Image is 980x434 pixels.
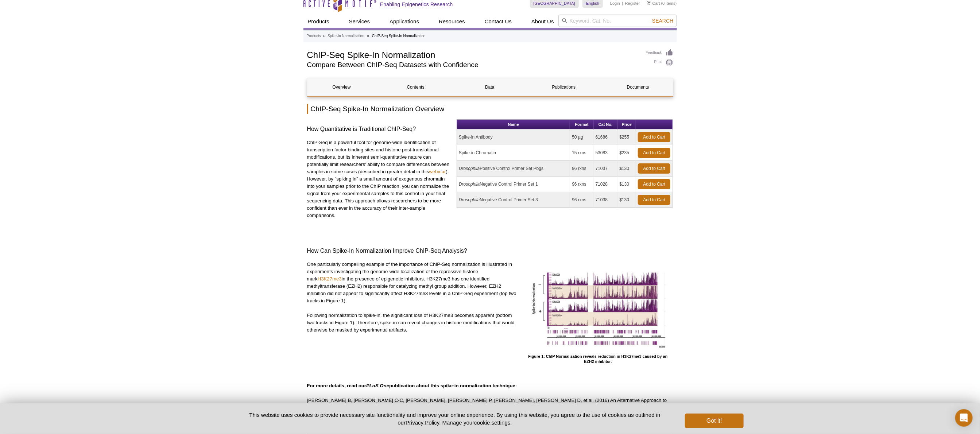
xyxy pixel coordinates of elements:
[366,383,389,388] em: PLoS One
[457,145,570,161] td: Spike-in Chromatin
[618,120,636,129] th: Price
[594,129,618,145] td: 61686
[367,34,369,38] li: »
[594,192,618,208] td: 71038
[480,15,516,28] a: Contact Us
[457,161,570,177] td: Positive Control Primer Set Pbgs
[618,192,636,208] td: $130
[457,120,570,129] th: Name
[459,182,480,187] i: Drosophila
[406,419,439,426] a: Privacy Policy
[594,177,618,192] td: 71028
[381,78,450,96] a: Contents
[323,34,325,38] li: »
[307,78,376,96] a: Overview
[638,148,670,158] a: Add to Cart
[434,15,469,28] a: Resources
[307,247,673,255] h3: How Can Spike-In Normalization Improve ChIP-Seq Analysis?
[618,161,636,177] td: $130
[647,1,660,6] a: Cart
[594,145,618,161] td: 53083
[618,177,636,192] td: $130
[646,59,673,67] a: Print
[955,409,973,427] div: Open Intercom Messenger
[647,1,651,5] img: Your Cart
[457,177,570,192] td: Negative Control Primer Set 1
[604,78,672,96] a: Documents
[318,276,342,282] a: H3K27me3
[610,1,620,6] a: Login
[685,414,743,428] button: Got it!
[307,49,639,60] h1: ChIP-Seq Spike-In Normalization
[650,18,675,24] button: Search
[237,411,673,426] p: This website uses cookies to provide necessary site functionality and improve your online experie...
[570,129,593,145] td: 50 µg
[570,120,593,129] th: Format
[459,166,480,171] i: Drosophila
[307,104,673,114] h2: ChIP-Seq Spike-In Normalization Overview
[530,78,598,96] a: Publications
[638,195,670,205] a: Add to Cart
[307,383,517,388] strong: For more details, read our publication about this spike-in normalization technique:
[570,192,593,208] td: 96 rxns
[638,179,670,189] a: Add to Cart
[570,161,593,177] td: 96 rxns
[523,354,673,364] h4: Figure 1: ChIP Normalization reveals reduction in H3K27me3 caused by an EZH2 inhibitor.
[474,419,510,426] button: cookie settings
[385,15,423,28] a: Applications
[307,261,518,305] p: One particularly compelling example of the importance of ChIP-Seq normalization is illustrated in...
[307,397,673,419] p: [PERSON_NAME] B, [PERSON_NAME] C-C, [PERSON_NAME], [PERSON_NAME] P, [PERSON_NAME], [PERSON_NAME] ...
[328,33,364,39] a: Spike-In Normalization
[457,192,570,208] td: Negative Control Primer Set 3
[618,129,636,145] td: $255
[380,1,453,8] h2: Enabling Epigenetics Research
[429,169,446,174] a: webinar
[558,15,677,27] input: Keyword, Cat. No.
[594,161,618,177] td: 71037
[618,145,636,161] td: $235
[594,120,618,129] th: Cat No.
[307,33,321,39] a: Products
[625,1,640,6] a: Register
[345,15,375,28] a: Services
[646,49,673,57] a: Feedback
[525,261,671,352] img: ChIP Normalization reveals changes in H3K27me3 levels following treatment with EZH2 inhibitor.
[638,163,670,174] a: Add to Cart
[457,129,570,145] td: Spike-in Antibody
[570,145,593,161] td: 15 rxns
[307,139,452,219] p: ChIP-Seq is a powerful tool for genome-wide identification of transcription factor binding sites ...
[638,132,670,142] a: Add to Cart
[570,177,593,192] td: 96 rxns
[307,62,639,68] h2: Compare Between ChIP-Seq Datasets with Confidence
[303,15,334,28] a: Products
[307,125,452,133] h3: How Quantitative is Traditional ChIP-Seq?
[459,197,480,202] i: Drosophila
[372,34,426,38] li: ChIP-Seq Spike-In Normalization
[527,15,558,28] a: About Us
[307,312,518,334] p: Following normalization to spike-in, the significant loss of H3K27me3 becomes apparent (bottom tw...
[456,78,524,96] a: Data
[652,18,673,24] span: Search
